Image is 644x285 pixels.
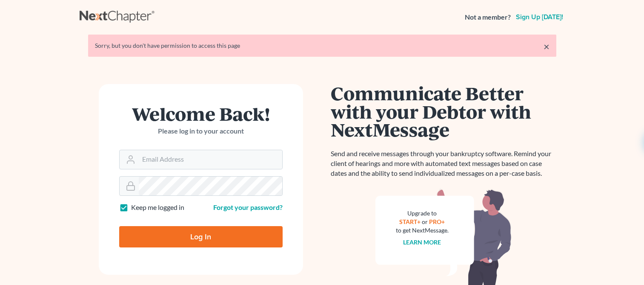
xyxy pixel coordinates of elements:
[139,150,282,169] input: Email Address
[403,238,441,246] a: Learn more
[422,218,428,225] span: or
[95,41,550,50] div: Sorry, but you don't have permission to access this page
[331,84,556,139] h1: Communicate Better with your Debtor with NextMessage
[429,218,445,225] a: PRO+
[396,209,449,218] div: Upgrade to
[131,203,184,212] label: Keep me logged in
[396,226,449,235] div: to get NextMessage.
[514,14,565,20] a: Sign up [DATE]!
[119,126,283,136] p: Please log in to your account
[331,149,556,178] p: Send and receive messages through your bankruptcy software. Remind your client of hearings and mo...
[544,41,550,52] a: ×
[119,226,283,247] input: Log In
[213,203,283,211] a: Forgot your password?
[399,218,421,225] a: START+
[465,12,511,22] strong: Not a member?
[119,105,283,123] h1: Welcome Back!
